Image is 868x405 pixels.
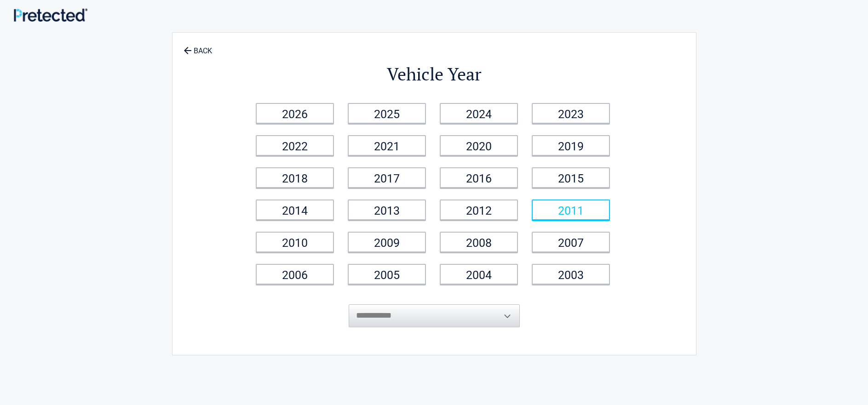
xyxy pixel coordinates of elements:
[182,39,214,55] a: BACK
[532,135,610,156] a: 2019
[440,200,518,220] a: 2012
[440,135,518,156] a: 2020
[256,135,334,156] a: 2022
[256,264,334,285] a: 2006
[440,232,518,252] a: 2008
[14,8,87,22] img: Main Logo
[250,63,618,86] h2: Vehicle Year
[348,200,426,220] a: 2013
[256,200,334,220] a: 2014
[348,264,426,285] a: 2005
[440,264,518,285] a: 2004
[532,264,610,285] a: 2003
[256,167,334,188] a: 2018
[348,232,426,252] a: 2009
[532,232,610,252] a: 2007
[440,103,518,124] a: 2024
[348,167,426,188] a: 2017
[532,167,610,188] a: 2015
[440,167,518,188] a: 2016
[348,135,426,156] a: 2021
[256,232,334,252] a: 2010
[256,103,334,124] a: 2026
[532,103,610,124] a: 2023
[532,200,610,220] a: 2011
[348,103,426,124] a: 2025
